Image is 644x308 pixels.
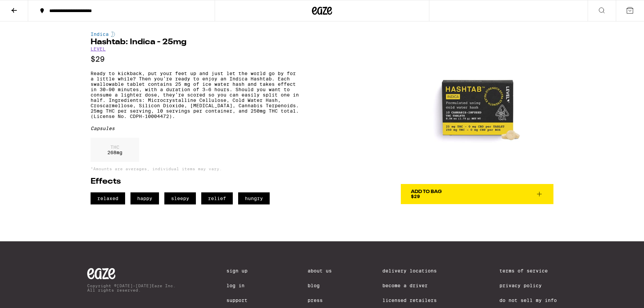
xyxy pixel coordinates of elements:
[226,298,257,303] a: Support
[401,184,553,204] button: Add To Bag$29
[382,268,449,273] a: Delivery Locations
[111,32,115,37] img: indicaColor.svg
[226,283,257,288] a: Log In
[238,192,270,204] span: hungry
[91,46,106,52] a: LEVEL
[91,138,139,162] div: 268 mg
[382,283,449,288] a: Become a Driver
[91,38,299,46] h1: Hashtab: Indica - 25mg
[401,32,553,184] img: LEVEL - Hashtab: Indica - 25mg
[308,298,332,303] a: Press
[87,284,176,292] p: Copyright © [DATE]-[DATE] Eaze Inc. All rights reserved.
[499,283,557,288] a: Privacy Policy
[201,192,233,204] span: relief
[226,268,257,273] a: Sign Up
[91,178,299,186] h2: Effects
[164,192,196,204] span: sleepy
[308,268,332,273] a: About Us
[499,298,557,303] a: Do Not Sell My Info
[91,126,299,131] div: Capsules
[411,189,442,194] div: Add To Bag
[91,32,299,37] div: Indica
[382,298,449,303] a: Licensed Retailers
[91,71,299,119] p: Ready to kickback, put your feet up and just let the world go by for a little while? Then you’re ...
[130,192,159,204] span: happy
[91,192,125,204] span: relaxed
[91,167,299,171] p: *Amounts are averages, individual items may vary.
[91,55,299,63] p: $29
[499,268,557,273] a: Terms of Service
[107,144,122,150] p: THC
[411,194,420,199] span: $29
[308,283,332,288] a: Blog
